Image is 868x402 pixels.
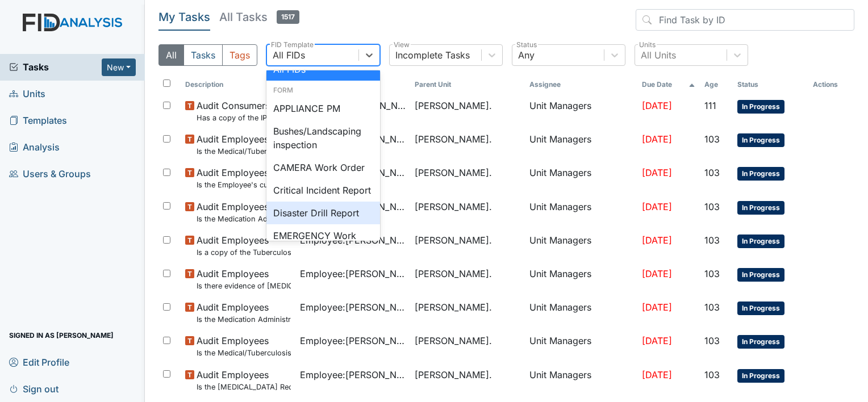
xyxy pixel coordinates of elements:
span: In Progress [737,100,784,114]
span: In Progress [737,167,784,181]
div: All FIDs [273,48,305,62]
small: Is the Medication Administration Test and 2 observation checklist (hire after 10/07) found in the... [197,314,291,325]
span: Analysis [9,139,60,156]
span: [PERSON_NAME]. [415,166,492,179]
span: [DATE] [642,201,672,212]
small: Is there evidence of [MEDICAL_DATA] (probationary [DATE] and post accident)? [197,280,291,291]
small: Is the Medical/Tuberculosis Assessment updated annually? [197,347,291,358]
span: [DATE] [642,133,672,145]
td: Unit Managers [525,128,637,161]
div: Bushes/Landscaping inspection [266,120,380,156]
div: APPLIANCE PM [266,97,380,120]
span: In Progress [737,369,784,383]
span: Users & Groups [9,165,91,183]
td: Unit Managers [525,363,637,397]
small: Is the [MEDICAL_DATA] Record completed (if accepted by employee)? [197,382,291,392]
span: Employee : [PERSON_NAME] [300,368,406,382]
div: Any [518,48,535,62]
span: 103 [704,167,720,178]
span: Audit Employees Is there evidence of drug test (probationary within 90 days and post accident)? [197,267,291,291]
td: Unit Managers [525,262,637,296]
span: Signed in as [PERSON_NAME] [9,326,114,344]
span: Audit Employees Is the Medical/Tuberculosis Assessment updated annually? [197,132,291,157]
span: [DATE] [642,369,672,380]
div: EMERGENCY Work Order [266,224,380,261]
input: Find Task by ID [636,9,854,31]
span: 111 [704,100,716,111]
span: 103 [704,369,720,380]
div: All Units [641,48,676,62]
input: Toggle All Rows Selected [163,79,170,87]
span: Employee : [PERSON_NAME] [PERSON_NAME] [300,267,406,280]
span: Units [9,85,45,103]
td: Unit Managers [525,296,637,329]
span: Audit Employees Is a copy of the Tuberculosis Test in the file? [197,233,291,258]
span: Audit Employees Is the Hepatitis B Vaccine Record completed (if accepted by employee)? [197,368,291,392]
div: Type filter [158,44,257,66]
span: In Progress [737,335,784,349]
div: CAMERA Work Order [266,156,380,179]
span: Audit Employees Is the Medical/Tuberculosis Assessment updated annually? [197,334,291,358]
span: Audit Employees Is the Employee's current annual Performance Evaluation on file? [197,166,291,190]
span: In Progress [737,133,784,147]
span: [PERSON_NAME]. [415,132,492,146]
span: In Progress [737,201,784,215]
span: 103 [704,268,720,279]
span: [PERSON_NAME]. [415,267,492,280]
td: Unit Managers [525,195,637,229]
span: In Progress [737,268,784,282]
span: [DATE] [642,268,672,279]
div: Disaster Drill Report [266,202,380,224]
span: 103 [704,235,720,246]
small: Is the Medical/Tuberculosis Assessment updated annually? [197,146,291,157]
span: 1517 [277,10,299,24]
span: [PERSON_NAME]. [415,334,492,347]
span: [PERSON_NAME]. [415,99,492,112]
span: In Progress [737,235,784,248]
span: [PERSON_NAME]. [415,300,492,314]
th: Toggle SortBy [410,75,525,94]
a: Tasks [9,60,102,74]
span: 103 [704,133,720,145]
span: [DATE] [642,167,672,178]
h5: My Tasks [158,9,210,25]
small: Has a copy of the IPP meeting been sent to the Parent/Guardian [DATE] of the meeting? [197,112,291,123]
span: Sign out [9,380,59,397]
span: [DATE] [642,235,672,246]
th: Toggle SortBy [733,75,808,94]
button: Tasks [183,44,223,66]
span: Audit Consumers Charts Has a copy of the IPP meeting been sent to the Parent/Guardian within 30 d... [197,99,291,123]
div: Incomplete Tasks [395,48,470,62]
span: [PERSON_NAME]. [415,233,492,247]
span: [PERSON_NAME]. [415,368,492,382]
td: Unit Managers [525,94,637,128]
span: [DATE] [642,335,672,346]
span: [PERSON_NAME]. [415,200,492,213]
th: Toggle SortBy [181,75,295,94]
small: Is the Employee's current annual Performance Evaluation on file? [197,179,291,190]
button: Tags [222,44,257,66]
span: In Progress [737,301,784,315]
td: Unit Managers [525,329,637,363]
th: Toggle SortBy [700,75,733,94]
div: Form [266,85,380,95]
span: 103 [704,201,720,212]
div: Critical Incident Report [266,179,380,202]
span: [DATE] [642,301,672,313]
button: All [158,44,184,66]
span: 103 [704,301,720,313]
button: New [102,58,136,76]
h5: All Tasks [219,9,299,25]
small: Is the Medication Administration certificate found in the file? [197,213,291,224]
span: Edit Profile [9,353,69,371]
span: Audit Employees Is the Medication Administration certificate found in the file? [197,200,291,224]
td: Unit Managers [525,161,637,195]
td: Unit Managers [525,229,637,262]
span: Templates [9,112,67,129]
span: 103 [704,335,720,346]
th: Assignee [525,75,637,94]
th: Actions [808,75,854,94]
span: [DATE] [642,100,672,111]
small: Is a copy of the Tuberculosis Test in the file? [197,247,291,258]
